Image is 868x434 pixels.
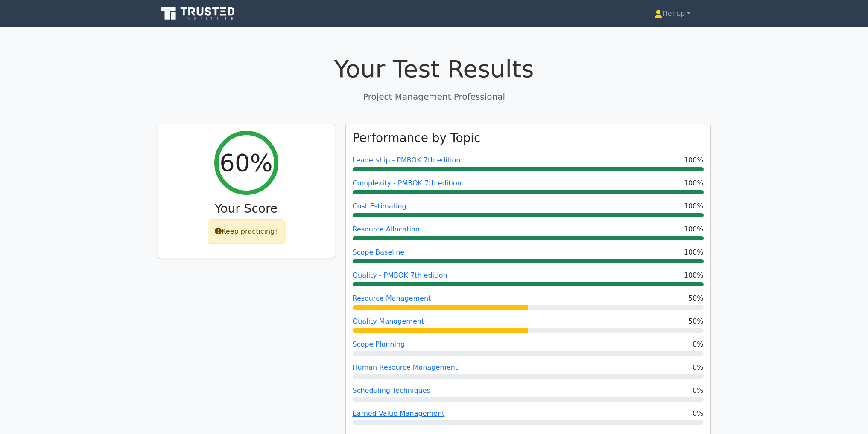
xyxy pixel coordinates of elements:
[353,248,405,256] a: Scope Baseline
[158,55,711,83] h1: Your Test Results
[353,363,458,371] a: Human Resource Management
[684,178,704,188] span: 100%
[684,270,704,281] span: 100%
[353,317,424,325] a: Quality Management
[353,409,445,417] a: Earned Value Management
[684,155,704,165] span: 100%
[353,386,430,394] a: Scheduling Techniques
[684,224,704,234] span: 100%
[158,90,711,103] p: Project Management Professional
[634,5,711,22] a: Петър
[165,202,328,216] h3: Your Score
[684,201,704,211] span: 100%
[693,385,703,396] span: 0%
[353,179,462,187] a: Complexity - PMBOK 7th edition
[693,339,703,350] span: 0%
[688,316,704,327] span: 50%
[353,340,405,348] a: Scope Planning
[353,202,406,210] a: Cost Estimating
[693,408,703,419] span: 0%
[688,293,704,304] span: 50%
[353,294,431,302] a: Resource Management
[684,247,704,258] span: 100%
[208,219,285,244] div: Keep practicing!
[353,225,420,233] a: Resource Allocation
[353,131,481,145] h3: Performance by Topic
[219,148,272,177] h2: 60%
[693,362,703,373] span: 0%
[353,271,447,279] a: Quality - PMBOK 7th edition
[353,156,461,164] a: Leadership - PMBOK 7th edition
